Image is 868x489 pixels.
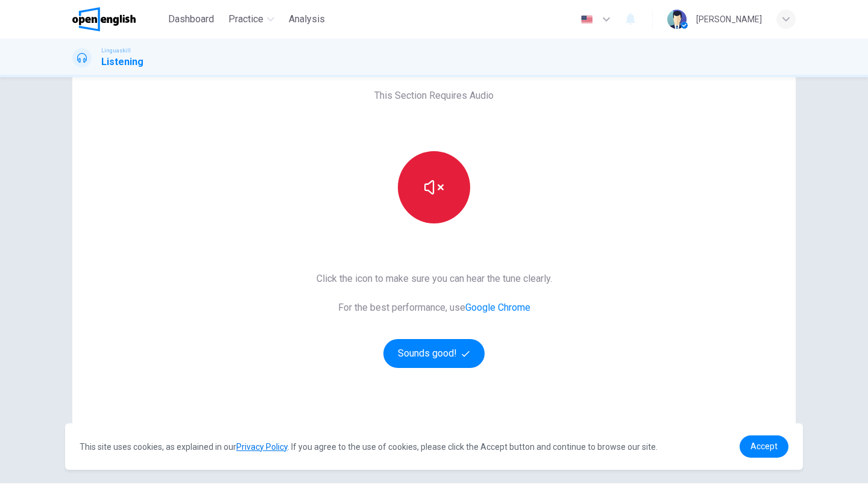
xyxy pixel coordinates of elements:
[72,7,163,31] a: OpenEnglish logo
[316,272,552,286] span: Click the icon to make sure you can hear the tune clearly.
[374,89,494,103] span: This Section Requires Audio
[696,12,762,26] div: [PERSON_NAME]
[101,55,143,69] h1: Listening
[667,10,687,29] img: Profile picture
[383,339,485,368] button: Sounds good!
[168,12,214,26] span: Dashboard
[72,7,136,31] img: OpenEnglish logo
[80,442,658,452] span: This site uses cookies, as explained in our . If you agree to the use of cookies, please click th...
[236,442,288,452] a: Privacy Policy
[316,301,552,315] span: For the best performance, use
[65,423,803,470] div: cookieconsent
[163,8,219,30] button: Dashboard
[465,302,530,313] a: Google Chrome
[224,8,279,30] button: Practice
[740,435,788,458] a: dismiss cookie message
[750,441,778,451] span: Accept
[228,12,263,26] span: Practice
[289,12,325,26] span: Analysis
[284,8,330,30] button: Analysis
[101,46,131,55] span: Linguaskill
[579,15,594,24] img: en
